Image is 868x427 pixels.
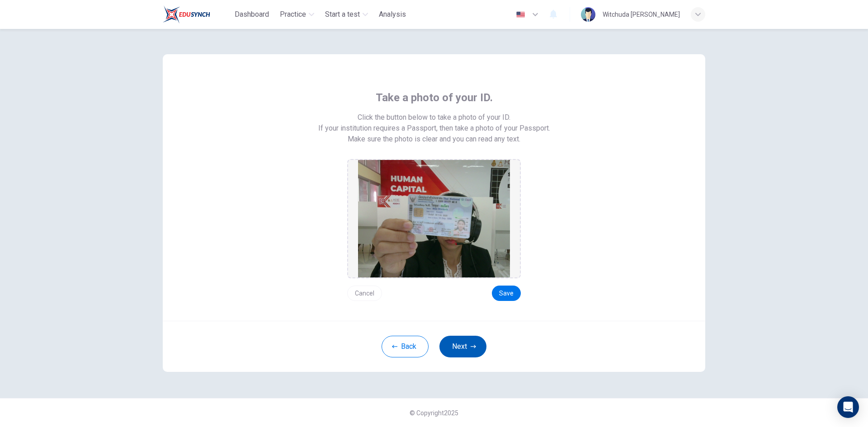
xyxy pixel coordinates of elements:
[325,9,360,20] span: Start a test
[280,9,306,20] span: Practice
[347,286,382,301] button: Cancel
[163,5,210,23] img: Train Test logo
[603,9,680,20] div: Witchuda [PERSON_NAME]
[376,90,493,105] span: Take a photo of your ID.
[515,11,526,18] img: en
[382,336,429,357] button: Back
[321,6,372,23] button: Start a test
[492,286,521,301] button: Save
[837,396,859,418] div: Open Intercom Messenger
[410,409,458,417] span: © Copyright 2025
[348,134,520,145] span: Make sure the photo is clear and you can read any text.
[581,7,595,22] img: Profile picture
[375,6,410,23] button: Analysis
[318,112,550,134] span: Click the button below to take a photo of your ID. If your institution requires a Passport, then ...
[235,9,269,20] span: Dashboard
[379,9,406,20] span: Analysis
[358,160,510,277] img: preview screemshot
[276,6,318,23] button: Practice
[231,6,273,23] button: Dashboard
[439,336,486,357] button: Next
[163,5,231,23] a: Train Test logo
